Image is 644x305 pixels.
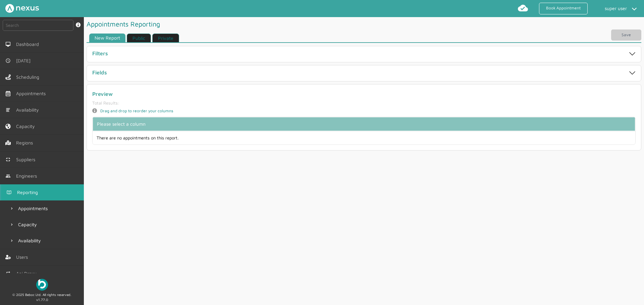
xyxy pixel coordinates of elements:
[18,206,50,211] span: Appointments
[5,74,11,80] img: scheduling-left-menu.svg
[16,124,38,129] span: Capacity
[18,222,40,227] span: Capacity
[16,157,38,162] span: Suppliers
[5,233,84,249] a: Availability
[5,173,11,179] img: md-people.svg
[90,49,638,59] a: Filters
[16,42,42,47] span: Dashboard
[5,157,11,162] img: md-contract.svg
[5,4,39,13] img: Nexus
[17,190,41,195] span: Reporting
[5,200,84,217] a: Appointments
[16,107,42,113] span: Availability
[5,271,11,276] img: md-repeat.svg
[5,124,11,129] img: capacity-left-menu.svg
[3,20,73,31] input: Search by: Ref, PostCode, MPAN, MPRN, Account, Customer
[539,3,588,14] a: Book Appointment
[16,254,31,260] span: Users
[16,58,33,63] span: [DATE]
[87,17,160,31] h1: Appointments Reporting
[16,91,48,96] span: Appointments
[36,279,48,291] img: Beboc Logo
[518,3,528,13] img: md-cloud-done.svg
[93,117,635,131] th: Please select a column
[100,108,173,114] span: Drag and drop to reorder your columns
[90,68,638,78] a: Fields
[5,91,11,96] img: appointments-left-menu.svg
[6,190,12,195] img: md-book.svg
[127,34,151,43] a: Public
[92,50,108,56] label: Filters
[5,107,11,113] img: md-list.svg
[611,29,641,41] a: Save
[92,100,119,106] span: Total Results:
[152,34,179,43] a: Private
[5,217,84,233] a: Capacity
[16,173,40,179] span: Engineers
[93,131,635,144] td: There are no appointments on this report.
[18,238,44,243] span: Availability
[5,58,11,63] img: md-time.svg
[16,271,39,276] span: Api Proxy
[5,254,11,260] img: user-left-menu.svg
[16,140,36,145] span: Regions
[5,42,11,47] img: md-desktop.svg
[92,69,107,75] label: Fields
[89,34,125,43] a: New Report
[16,74,42,80] span: Scheduling
[92,90,636,98] label: Preview
[5,140,11,145] img: regions.left-menu.svg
